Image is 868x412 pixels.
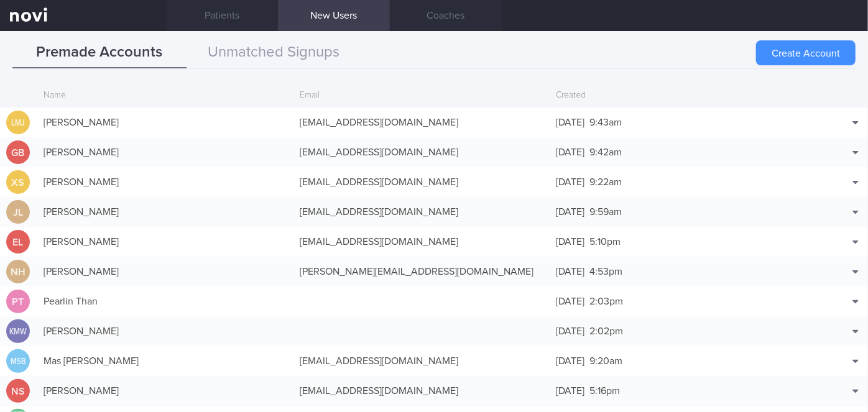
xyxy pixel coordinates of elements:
[37,229,293,254] div: [PERSON_NAME]
[37,110,293,135] div: [PERSON_NAME]
[556,386,584,396] span: [DATE]
[589,296,623,306] span: 2:03pm
[293,259,550,284] div: [PERSON_NAME][EMAIL_ADDRESS][DOMAIN_NAME]
[556,237,584,247] span: [DATE]
[37,289,293,314] div: Pearlin Than
[589,326,623,336] span: 2:02pm
[293,110,550,135] div: [EMAIL_ADDRESS][DOMAIN_NAME]
[293,84,550,108] div: Email
[37,319,293,344] div: [PERSON_NAME]
[556,326,584,336] span: [DATE]
[293,170,550,195] div: [EMAIL_ADDRESS][DOMAIN_NAME]
[37,259,293,284] div: [PERSON_NAME]
[589,147,622,157] span: 9:42am
[8,349,28,373] div: MSB
[589,267,622,277] span: 4:53pm
[293,349,550,373] div: [EMAIL_ADDRESS][DOMAIN_NAME]
[556,267,584,277] span: [DATE]
[8,319,28,344] div: KMW
[556,207,584,217] span: [DATE]
[187,37,361,68] button: Unmatched Signups
[293,229,550,254] div: [EMAIL_ADDRESS][DOMAIN_NAME]
[556,356,584,366] span: [DATE]
[6,260,30,284] div: NH
[6,170,30,195] div: XS
[589,207,622,217] span: 9:59am
[556,147,584,157] span: [DATE]
[556,177,584,187] span: [DATE]
[37,170,293,195] div: [PERSON_NAME]
[37,140,293,165] div: [PERSON_NAME]
[12,37,187,68] button: Premade Accounts
[6,200,30,224] div: JL
[37,199,293,224] div: [PERSON_NAME]
[589,237,621,247] span: 5:10pm
[589,356,622,366] span: 9:20am
[550,84,806,108] div: Created
[589,117,622,127] span: 9:43am
[6,140,30,165] div: GB
[293,140,550,165] div: [EMAIL_ADDRESS][DOMAIN_NAME]
[37,378,293,403] div: [PERSON_NAME]
[589,177,622,187] span: 9:22am
[556,117,584,127] span: [DATE]
[37,84,293,108] div: Name
[756,40,856,65] button: Create Account
[556,296,584,306] span: [DATE]
[37,349,293,373] div: Mas [PERSON_NAME]
[589,386,620,396] span: 5:16pm
[6,230,30,254] div: EL
[6,379,30,403] div: NS
[8,111,28,135] div: LMJ
[6,290,30,314] div: PT
[293,199,550,224] div: [EMAIL_ADDRESS][DOMAIN_NAME]
[293,378,550,403] div: [EMAIL_ADDRESS][DOMAIN_NAME]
